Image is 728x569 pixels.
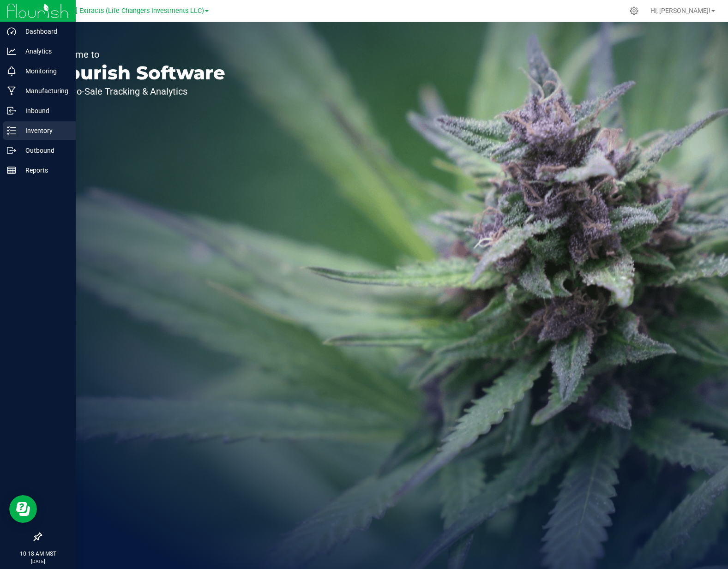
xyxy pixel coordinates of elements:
inline-svg: Reports [7,166,16,175]
inline-svg: Manufacturing [7,86,16,96]
p: Outbound [16,145,72,156]
p: Dashboard [16,26,72,37]
p: Monitoring [16,66,72,77]
p: 10:18 AM MST [4,550,72,558]
inline-svg: Analytics [7,47,16,56]
div: Manage settings [628,6,640,15]
inline-svg: Inventory [7,126,16,135]
span: [PERSON_NAME] Extracts (Life Changers Investments LLC) [27,7,204,15]
p: Inbound [16,105,72,116]
p: Flourish Software [50,64,225,82]
p: Seed-to-Sale Tracking & Analytics [50,87,225,96]
p: [DATE] [4,558,72,565]
span: Hi, [PERSON_NAME]! [650,7,710,14]
p: Analytics [16,46,72,57]
inline-svg: Dashboard [7,27,16,36]
p: Inventory [16,125,72,136]
inline-svg: Inbound [7,106,16,115]
inline-svg: Monitoring [7,66,16,76]
p: Reports [16,165,72,176]
p: Welcome to [50,50,225,59]
inline-svg: Outbound [7,146,16,155]
iframe: Resource center [9,495,37,523]
p: Manufacturing [16,85,72,96]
